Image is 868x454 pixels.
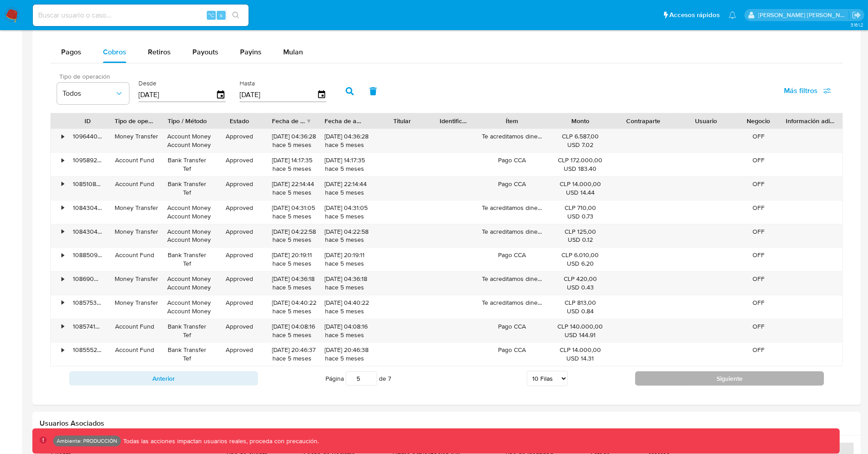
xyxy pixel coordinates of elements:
span: Accesos rápidos [669,10,720,20]
input: Buscar usuario o caso... [33,9,249,21]
a: Notificaciones [729,11,736,19]
button: search-icon [227,9,245,22]
h2: Usuarios Asociados [40,419,854,428]
p: mauro.ibarra@mercadolibre.com [758,11,849,19]
a: Salir [852,10,861,20]
p: Todas las acciones impactan usuarios reales, proceda con precaución. [121,437,319,445]
span: 3.161.2 [850,21,864,28]
span: ⌥ [208,11,214,19]
p: Ambiente: PRODUCCIÓN [57,439,117,443]
span: s [220,11,223,19]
